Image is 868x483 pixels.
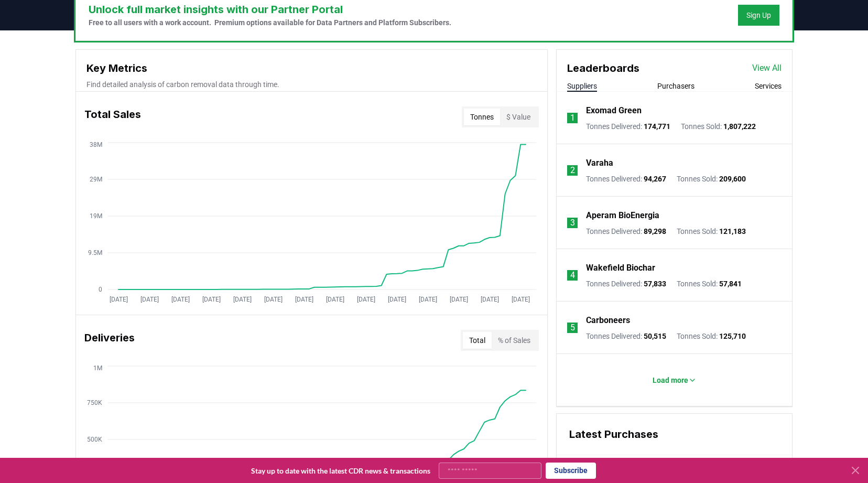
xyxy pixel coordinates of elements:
[93,364,102,372] tspan: 1M
[719,332,746,340] span: 125,710
[570,269,575,282] p: 4
[586,226,666,237] p: Tonnes Delivered :
[755,81,782,91] button: Services
[481,296,499,303] tspan: [DATE]
[570,164,575,177] p: 2
[719,280,742,288] span: 57,841
[357,296,375,303] tspan: [DATE]
[746,10,771,20] a: Sign Up
[586,262,655,274] a: Wakefield Biochar
[644,122,670,131] span: 174,771
[586,278,666,289] p: Tonnes Delivered :
[90,176,102,183] tspan: 29M
[84,330,135,351] h3: Deliveries
[644,227,666,235] span: 89,298
[586,209,659,222] a: Aperam BioEnergia
[644,280,666,288] span: 57,833
[89,2,451,17] h3: Unlock full market insights with our Partner Portal
[644,332,666,340] span: 50,515
[171,296,190,303] tspan: [DATE]
[567,81,597,91] button: Suppliers
[233,296,252,303] tspan: [DATE]
[657,81,695,91] button: Purchasers
[586,157,613,169] a: Varaha
[723,122,756,131] span: 1,807,222
[84,106,141,127] h3: Total Sales
[677,331,746,341] p: Tonnes Sold :
[492,332,537,349] button: % of Sales
[86,60,537,76] h3: Key Metrics
[110,296,128,303] tspan: [DATE]
[388,296,406,303] tspan: [DATE]
[88,249,102,256] tspan: 9.5M
[677,278,742,289] p: Tonnes Sold :
[326,296,344,303] tspan: [DATE]
[463,332,492,349] button: Total
[586,174,666,184] p: Tonnes Delivered :
[644,370,705,391] button: Load more
[719,175,746,183] span: 209,600
[500,109,537,125] button: $ Value
[570,321,575,334] p: 5
[586,331,666,341] p: Tonnes Delivered :
[570,112,575,124] p: 1
[90,141,102,148] tspan: 38M
[89,17,451,28] p: Free to all users with a work account. Premium options available for Data Partners and Platform S...
[86,79,537,90] p: Find detailed analysis of carbon removal data through time.
[677,174,746,184] p: Tonnes Sold :
[677,226,746,237] p: Tonnes Sold :
[450,296,468,303] tspan: [DATE]
[653,375,688,385] p: Load more
[464,109,500,125] button: Tonnes
[586,121,670,132] p: Tonnes Delivered :
[586,314,630,327] a: Carboneers
[87,436,102,443] tspan: 500K
[567,60,639,76] h3: Leaderboards
[586,104,642,117] a: Exomad Green
[738,5,779,26] button: Sign Up
[202,296,221,303] tspan: [DATE]
[644,175,666,183] span: 94,267
[264,296,283,303] tspan: [DATE]
[419,296,437,303] tspan: [DATE]
[90,212,102,220] tspan: 19M
[140,296,159,303] tspan: [DATE]
[719,227,746,235] span: 121,183
[752,62,782,74] a: View All
[295,296,313,303] tspan: [DATE]
[569,426,779,442] h3: Latest Purchases
[570,217,575,229] p: 3
[87,399,102,406] tspan: 750K
[512,296,530,303] tspan: [DATE]
[681,121,756,132] p: Tonnes Sold :
[99,286,102,293] tspan: 0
